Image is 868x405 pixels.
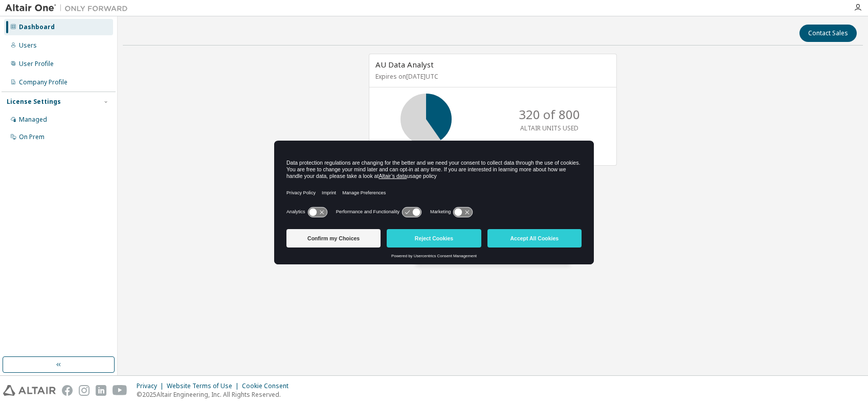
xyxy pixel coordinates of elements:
[19,23,55,31] div: Dashboard
[519,106,580,123] p: 320 of 800
[137,382,167,390] div: Privacy
[96,385,106,396] img: linkedin.svg
[375,72,608,81] p: Expires on [DATE] UTC
[19,41,37,50] div: Users
[62,385,73,396] img: facebook.svg
[3,385,56,396] img: altair_logo.svg
[375,59,434,70] span: AU Data Analyst
[79,385,90,396] img: instagram.svg
[137,390,295,399] p: © 2025 Altair Engineering, Inc. All Rights Reserved.
[19,60,54,68] div: User Profile
[19,116,47,124] div: Managed
[7,98,61,106] div: License Settings
[167,382,242,390] div: Website Terms of Use
[19,78,68,86] div: Company Profile
[113,385,127,396] img: youtube.svg
[242,382,295,390] div: Cookie Consent
[19,133,44,141] div: On Prem
[520,124,578,132] p: ALTAIR UNITS USED
[799,25,857,42] button: Contact Sales
[5,3,133,13] img: Altair One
